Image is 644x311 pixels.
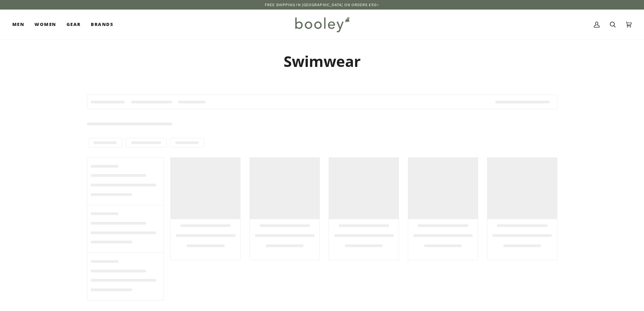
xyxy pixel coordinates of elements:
h1: Swimwear [87,52,557,71]
span: Gear [67,21,81,28]
img: Booley [292,15,352,34]
p: Free Shipping in [GEOGRAPHIC_DATA] on Orders €50+ [265,2,379,8]
span: Brands [91,21,113,28]
a: Brands [86,10,118,40]
span: Women [34,21,56,28]
span: Men [12,21,24,28]
a: Women [29,10,61,40]
a: Men [12,10,29,40]
a: Gear [61,10,86,40]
